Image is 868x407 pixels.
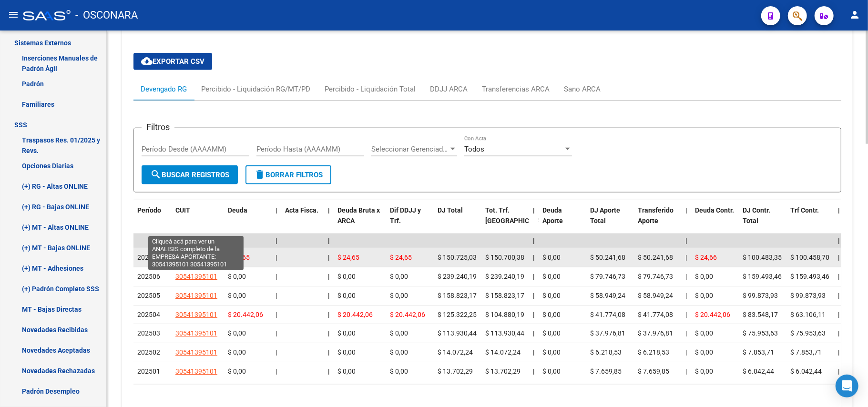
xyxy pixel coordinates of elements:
span: $ 0,00 [695,348,713,356]
span: $ 13.702,29 [485,367,521,375]
span: $ 79.746,73 [590,273,625,280]
span: $ 0,00 [337,292,356,299]
span: $ 75.953,63 [743,329,778,337]
div: Transferencias ARCA [482,84,550,94]
datatable-header-cell: | [682,200,691,242]
span: $ 83.548,17 [743,311,778,318]
span: $ 0,00 [337,273,356,280]
span: | [685,367,687,375]
span: | [276,292,277,299]
span: Deuda Contr. [695,206,734,214]
span: Tot. Trf. [GEOGRAPHIC_DATA] [485,206,550,225]
span: Borrar Filtros [254,171,323,179]
span: | [838,273,839,280]
span: | [838,206,840,214]
span: $ 239.240,19 [485,273,524,280]
span: $ 50.241,68 [638,254,673,261]
span: $ 113.930,44 [485,329,524,337]
span: DJ Contr. Total [743,206,770,225]
span: | [685,206,687,214]
span: $ 58.949,24 [590,292,625,299]
div: DDJJ ARCA [430,84,468,94]
span: $ 0,00 [390,273,408,280]
span: | [276,254,277,261]
span: 202504 [137,311,160,318]
span: $ 0,00 [542,254,561,261]
span: $ 0,00 [337,329,356,337]
span: | [533,348,534,356]
span: | [685,311,687,318]
div: Percibido - Liquidación Total [325,84,416,94]
span: $ 0,00 [390,367,408,375]
span: | [533,237,535,244]
datatable-header-cell: Trf Contr. [786,200,834,242]
span: $ 0,00 [337,348,356,356]
span: $ 6.042,44 [743,367,774,375]
span: | [328,329,329,337]
datatable-header-cell: | [272,200,281,242]
span: | [533,206,535,214]
span: $ 41.774,08 [638,311,673,318]
span: $ 100.458,70 [790,254,829,261]
span: $ 159.493,46 [743,273,782,280]
span: $ 7.853,71 [743,348,774,356]
span: 202505 [137,292,160,299]
span: Deuda Aporte [542,206,563,225]
span: | [838,367,839,375]
span: 202501 [137,367,160,375]
span: $ 150.700,38 [485,254,524,261]
span: | [533,311,534,318]
span: Período [137,206,161,214]
datatable-header-cell: DJ Total [434,200,481,242]
span: | [838,254,839,261]
span: | [328,206,330,214]
span: $ 0,00 [695,329,713,337]
span: $ 0,00 [337,367,356,375]
span: $ 58.949,24 [638,292,673,299]
span: | [533,367,534,375]
span: | [685,329,687,337]
span: $ 24,65 [337,254,359,261]
span: $ 100.483,35 [743,254,782,261]
div: Open Intercom Messenger [836,375,858,397]
span: | [685,273,687,280]
span: | [276,367,277,375]
span: $ 0,00 [695,367,713,375]
span: $ 20.442,06 [695,311,730,318]
span: | [328,348,329,356]
span: $ 99.873,93 [743,292,778,299]
mat-icon: person [849,9,860,20]
span: $ 13.702,29 [438,367,473,375]
span: $ 0,00 [228,273,246,280]
span: $ 0,00 [228,292,246,299]
span: $ 37.976,81 [590,329,625,337]
datatable-header-cell: Deuda Aporte [539,200,586,242]
span: $ 0,00 [390,348,408,356]
span: $ 6.042,44 [790,367,822,375]
span: $ 99.873,93 [790,292,826,299]
span: $ 0,00 [390,292,408,299]
span: $ 20.442,06 [228,311,263,318]
span: $ 0,00 [542,329,561,337]
span: | [276,329,277,337]
span: 30541395101 [175,254,217,261]
datatable-header-cell: Dif DDJJ y Trf. [386,200,434,242]
span: 30541395101 [175,311,217,318]
span: | [276,273,277,280]
span: $ 6.218,53 [638,348,669,356]
span: $ 14.072,24 [485,348,521,356]
span: Transferido Aporte [638,206,674,225]
mat-icon: delete [254,169,266,180]
span: | [838,348,839,356]
span: $ 14.072,24 [438,348,473,356]
span: | [533,329,534,337]
span: | [838,329,839,337]
span: | [533,254,534,261]
span: $ 125.322,25 [438,311,477,318]
span: | [838,237,840,244]
span: $ 24,66 [695,254,717,261]
span: 30541395101 [175,329,217,337]
span: $ 0,00 [542,292,561,299]
mat-icon: search [150,169,162,180]
span: $ 6.218,53 [590,348,622,356]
